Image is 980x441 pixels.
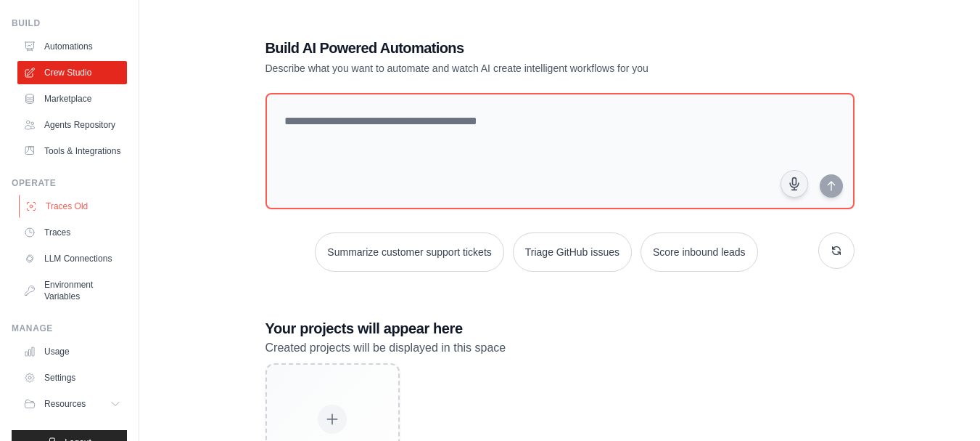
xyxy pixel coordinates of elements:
[17,273,127,308] a: Environment Variables
[44,398,86,410] span: Resources
[17,35,127,58] a: Automations
[641,232,758,272] button: Score inbound leads
[17,61,127,84] a: Crew Studio
[17,392,127,416] button: Resources
[17,139,127,163] a: Tools & Integrations
[818,232,855,269] button: Get new suggestions
[265,318,855,339] h3: Your projects will appear here
[265,61,753,76] p: Describe what you want to automate and watch AI create intelligent workflows for you
[12,17,127,29] div: Build
[17,247,127,270] a: LLM Connections
[17,113,127,137] a: Agents Repository
[265,38,753,58] h1: Build AI Powered Automations
[17,221,127,244] a: Traces
[781,170,808,198] button: Click to speak your automation idea
[17,340,127,363] a: Usage
[12,177,127,189] div: Operate
[907,371,980,441] iframe: Chat Widget
[17,366,127,389] a: Settings
[513,232,632,272] button: Triage GitHub issues
[907,371,980,441] div: Widget de chat
[265,339,855,357] p: Created projects will be displayed in this space
[12,323,127,334] div: Manage
[315,232,503,272] button: Summarize customer support tickets
[19,195,128,218] a: Traces Old
[17,87,127,110] a: Marketplace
